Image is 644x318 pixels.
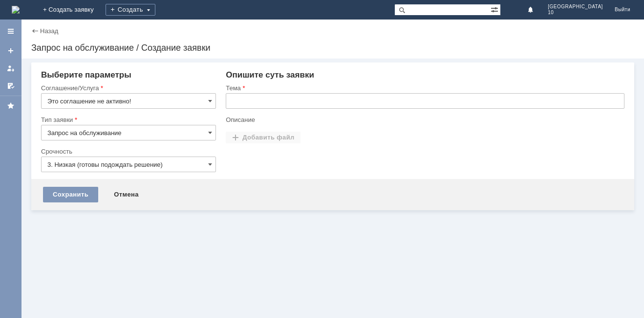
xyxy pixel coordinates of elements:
img: logo [12,6,20,14]
span: Расширенный поиск [491,4,500,14]
div: Запрос на обслуживание / Создание заявки [31,43,634,53]
a: Мои согласования [3,78,19,94]
div: Соглашение/Услуга [41,85,214,91]
a: Перейти на домашнюю страницу [12,6,20,14]
div: Описание [226,117,623,123]
div: Создать [106,4,155,16]
span: Опишите суть заявки [226,70,314,79]
a: Создать заявку [3,43,19,59]
span: [GEOGRAPHIC_DATA] [548,4,603,10]
div: Тип заявки [41,117,214,123]
a: Назад [40,27,58,35]
div: Тема [226,85,623,91]
span: Выберите параметры [41,70,131,79]
div: Срочность [41,148,214,155]
span: 10 [548,10,603,16]
a: Мои заявки [3,60,19,76]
